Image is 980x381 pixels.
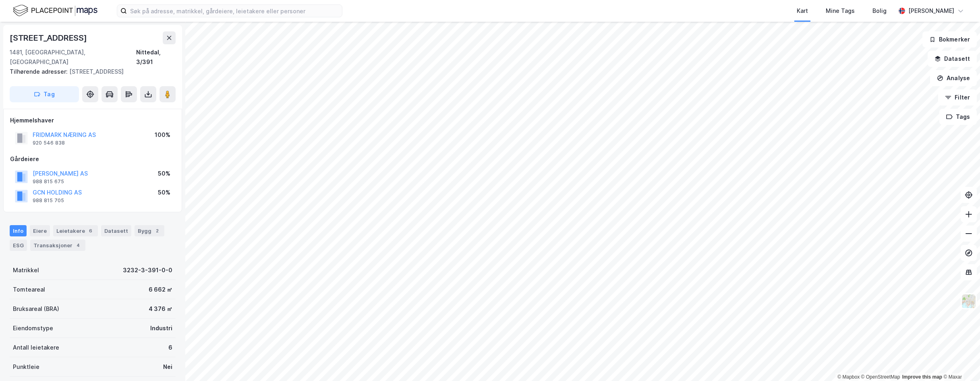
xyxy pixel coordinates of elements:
[10,67,169,77] div: [STREET_ADDRESS]
[930,70,977,86] button: Analyse
[13,4,97,18] img: logo.f888ab2527a4732fd821a326f86c7f29.svg
[938,89,977,106] button: Filter
[961,294,976,309] img: Z
[136,48,176,67] div: Nittedal, 3/391
[10,48,136,67] div: 1481, [GEOGRAPHIC_DATA], [GEOGRAPHIC_DATA]
[150,323,172,333] div: Industri
[149,285,172,294] div: 6 662 ㎡
[902,374,942,380] a: Improve this map
[10,116,175,125] div: Hjemmelshaver
[13,362,39,372] div: Punktleie
[123,265,172,275] div: 3232-3-391-0-0
[135,225,164,236] div: Bygg
[149,304,172,314] div: 4 376 ㎡
[940,342,980,381] div: Kontrollprogram for chat
[13,265,39,275] div: Matrikkel
[87,227,95,235] div: 6
[928,51,977,67] button: Datasett
[168,343,172,352] div: 6
[13,304,59,314] div: Bruksareal (BRA)
[861,374,900,380] a: OpenStreetMap
[10,31,89,44] div: [STREET_ADDRESS]
[30,225,50,236] div: Eiere
[908,6,954,16] div: [PERSON_NAME]
[155,130,170,140] div: 100%
[158,169,170,178] div: 50%
[53,225,98,236] div: Leietakere
[872,6,887,16] div: Bolig
[33,197,64,204] div: 988 815 705
[33,140,65,146] div: 920 546 838
[101,225,131,236] div: Datasett
[10,240,27,251] div: ESG
[837,374,860,380] a: Mapbox
[940,342,980,381] iframe: Chat Widget
[13,285,45,294] div: Tomteareal
[127,5,342,17] input: Søk på adresse, matrikkel, gårdeiere, leietakere eller personer
[13,343,59,352] div: Antall leietakere
[10,154,175,164] div: Gårdeiere
[922,31,977,48] button: Bokmerker
[30,240,85,251] div: Transaksjoner
[10,86,79,102] button: Tag
[74,241,82,249] div: 4
[33,178,64,185] div: 988 815 675
[158,188,170,197] div: 50%
[10,225,27,236] div: Info
[163,362,172,372] div: Nei
[797,6,808,16] div: Kart
[10,68,69,75] span: Tilhørende adresser:
[153,227,161,235] div: 2
[939,109,977,125] button: Tags
[826,6,855,16] div: Mine Tags
[13,323,53,333] div: Eiendomstype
